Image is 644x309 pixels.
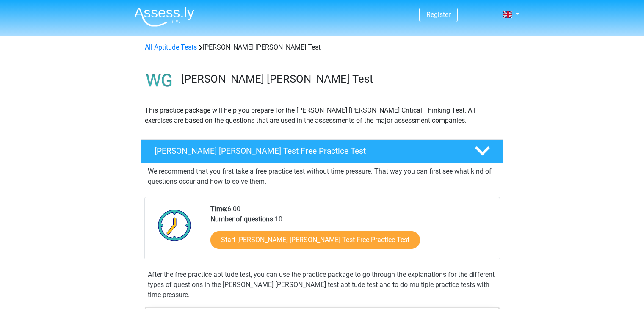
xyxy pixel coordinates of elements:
[155,146,461,156] h4: [PERSON_NAME] [PERSON_NAME] Test Free Practice Test
[148,166,497,187] p: We recommend that you first take a free practice test without time pressure. That way you can fir...
[210,215,275,223] b: Number of questions:
[153,204,196,246] img: Clock
[134,7,194,27] img: Assessly
[210,205,227,213] b: Time:
[210,231,420,249] a: Start [PERSON_NAME] [PERSON_NAME] Test Free Practice Test
[204,204,499,259] div: 6:00 10
[426,11,451,19] a: Register
[181,72,497,86] h3: [PERSON_NAME] [PERSON_NAME] Test
[141,63,177,99] img: watson glaser test
[144,270,500,300] div: After the free practice aptitude test, you can use the practice package to go through the explana...
[141,42,503,52] div: [PERSON_NAME] [PERSON_NAME] Test
[145,105,500,126] p: This practice package will help you prepare for the [PERSON_NAME] [PERSON_NAME] Critical Thinking...
[145,43,197,51] a: All Aptitude Tests
[138,139,507,163] a: [PERSON_NAME] [PERSON_NAME] Test Free Practice Test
